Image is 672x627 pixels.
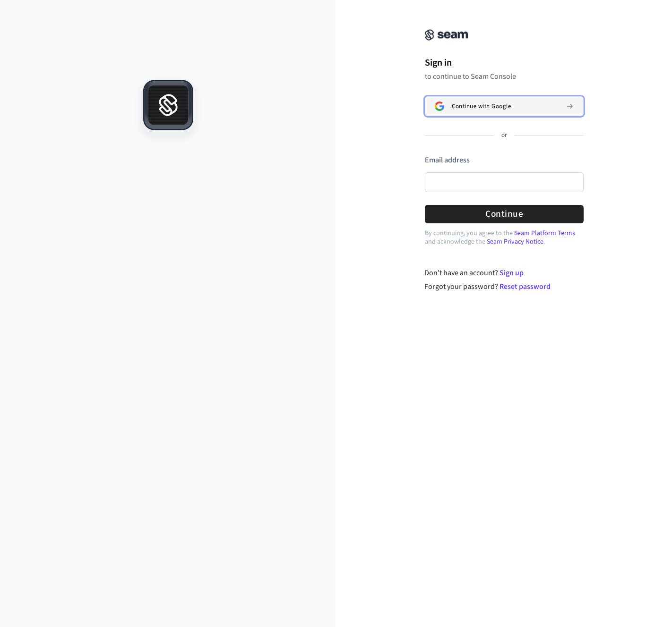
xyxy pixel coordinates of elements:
h1: Sign in [425,56,584,70]
a: Seam Platform Terms [514,229,575,238]
button: Continue [425,205,584,223]
button: Sign in with GoogleContinue with Google [425,96,584,116]
img: Seam Console [425,29,468,41]
a: Sign up [500,268,524,278]
p: or [501,131,507,140]
p: to continue to Seam Console [425,72,584,81]
label: Email address [425,155,470,165]
div: Don't have an account? [424,267,584,279]
img: Sign in with Google [435,102,444,111]
div: Forgot your password? [424,281,584,292]
a: Seam Privacy Notice [487,237,543,246]
a: Reset password [500,281,551,292]
p: By continuing, you agree to the and acknowledge the . [425,229,584,246]
span: Continue with Google [452,102,511,110]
